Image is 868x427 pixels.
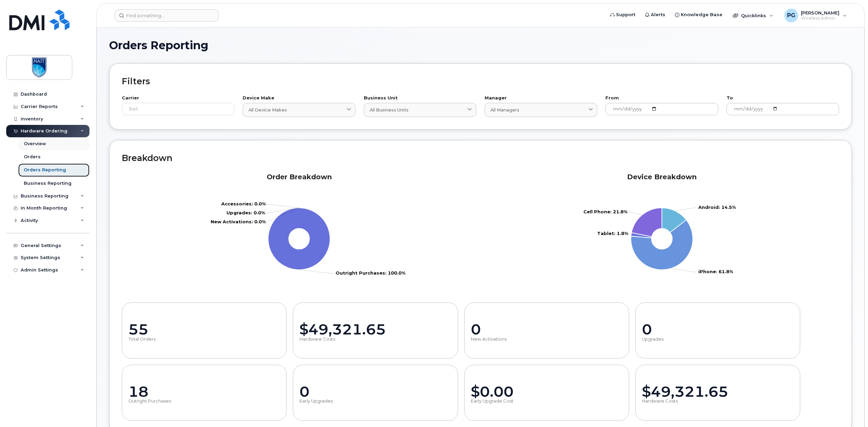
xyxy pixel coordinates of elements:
[364,103,476,117] a: All Business Units
[485,96,597,100] label: Manager
[727,96,839,100] label: To
[698,269,733,274] tspan: iPhone: 61.8%
[122,76,839,86] h2: Filters
[485,103,597,117] a: All Managers
[642,398,794,404] div: Hardware Costs
[299,384,451,400] div: 0
[128,384,280,400] div: 18
[243,96,355,100] label: Device Make
[128,398,280,404] div: Outright Purchases
[605,96,718,100] label: From
[109,40,208,51] span: Orders Reporting
[226,210,265,215] tspan: Upgrades: 0.0%
[597,231,628,236] tspan: Tablet: 1.8%
[583,209,627,214] tspan: Cell Phone: 21.8%
[485,173,839,181] h2: Device Breakdown
[211,219,266,224] tspan: New Activations: 0.0%
[364,96,476,100] label: Business Unit
[243,103,355,117] a: All Device Makes
[299,337,451,342] div: Hardware Costs
[122,96,234,100] label: Carrier
[336,270,405,276] tspan: Outright Purchases: 100.0%
[698,204,736,210] tspan: Android: 14.5%
[299,321,451,338] div: $49,321.65
[642,321,794,338] div: 0
[122,173,476,181] h2: Order Breakdown
[642,337,794,342] div: Upgrades
[471,337,623,342] div: New Activations
[248,107,287,113] span: All Device Makes
[128,321,280,338] div: 55
[370,107,409,113] span: All Business Units
[122,153,839,163] h2: Breakdown
[471,321,623,338] div: 0
[128,337,280,342] div: Total Orders
[471,398,623,404] div: Early Upgrade Cost
[642,384,794,400] div: $49,321.65
[490,107,519,113] span: All Managers
[471,384,623,400] div: $0.00
[221,201,266,206] tspan: Accessories: 0.0%
[299,398,451,404] div: Early Upgrades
